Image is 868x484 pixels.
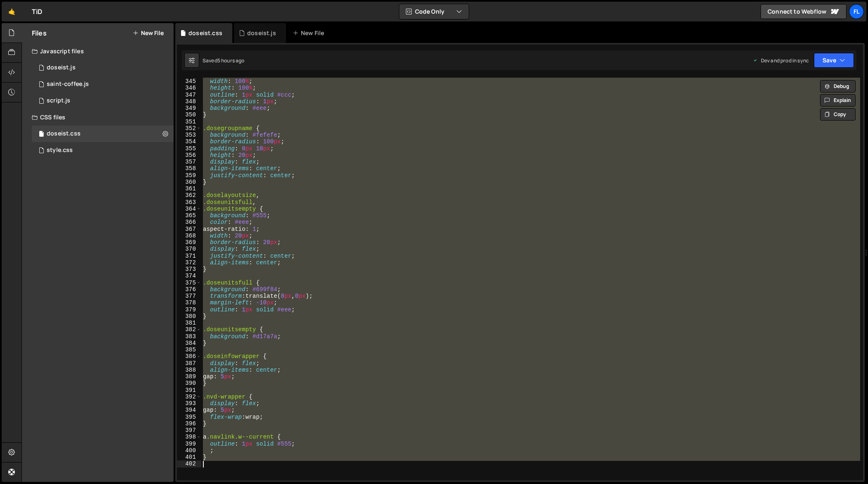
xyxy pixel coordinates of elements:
div: 360 [177,179,201,185]
div: New File [293,29,327,37]
div: style.css [47,147,73,154]
div: 356 [177,152,201,159]
button: Explain [820,94,856,107]
div: 371 [177,253,201,259]
div: 365 [177,212,201,219]
div: 345 [177,78,201,85]
div: 353 [177,132,201,138]
div: 392 [177,394,201,400]
div: 361 [177,185,201,192]
div: 354 [177,138,201,145]
div: saint-coffee.js [47,81,89,88]
div: 381 [177,320,201,326]
div: 390 [177,380,201,387]
div: 355 [177,145,201,152]
a: Fl [849,4,864,19]
div: 393 [177,400,201,407]
div: 350 [177,112,201,118]
div: 364 [177,206,201,212]
div: 385 [177,346,201,353]
div: 375 [177,280,201,286]
div: 374 [177,273,201,279]
div: Dev and prod in sync [753,57,809,64]
h2: Files [32,28,47,38]
div: 363 [177,199,201,206]
div: 4604/37981.js [32,59,174,76]
div: Saved [203,57,245,64]
button: Debug [820,80,856,93]
div: 389 [177,373,201,380]
div: CSS files [22,109,174,126]
a: 🤙 [2,2,22,21]
div: 387 [177,360,201,367]
div: 4604/24567.js [32,93,174,109]
div: 370 [177,246,201,252]
div: 378 [177,299,201,306]
div: 362 [177,192,201,199]
div: 379 [177,306,201,313]
div: 349 [177,105,201,112]
div: 386 [177,353,201,360]
div: 396 [177,420,201,427]
div: Javascript files [22,43,174,59]
div: 367 [177,226,201,233]
button: Code Only [399,4,469,19]
div: doseist.css [47,130,81,138]
div: 5 hours ago [217,57,245,64]
div: 346 [177,85,201,91]
div: script.js [47,97,70,104]
div: 373 [177,266,201,273]
div: 383 [177,333,201,340]
div: 380 [177,313,201,320]
div: 398 [177,434,201,440]
div: 366 [177,219,201,225]
a: Connect to Webflow [761,4,847,19]
div: 4604/27020.js [32,76,174,93]
div: 347 [177,92,201,98]
div: 4604/42100.css [32,126,174,142]
div: 351 [177,119,201,125]
div: 348 [177,98,201,105]
div: 358 [177,165,201,172]
div: 402 [177,460,201,467]
div: 369 [177,239,201,246]
div: 372 [177,259,201,266]
div: 391 [177,387,201,394]
div: 397 [177,427,201,434]
div: 376 [177,286,201,293]
div: doseist.js [47,64,76,71]
div: 401 [177,454,201,460]
div: 357 [177,159,201,165]
div: 400 [177,447,201,454]
div: 359 [177,172,201,179]
div: 399 [177,441,201,447]
div: doseist.css [188,29,222,37]
div: 352 [177,125,201,132]
div: 4604/25434.css [32,142,174,159]
div: 377 [177,293,201,299]
div: 395 [177,414,201,420]
div: doseist.js [247,29,276,37]
div: 388 [177,367,201,373]
div: 382 [177,326,201,333]
div: TiD [32,7,42,17]
button: New File [133,30,164,36]
button: Save [814,53,854,68]
div: 384 [177,340,201,346]
div: 394 [177,407,201,413]
div: 368 [177,233,201,239]
button: Copy [820,108,856,121]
